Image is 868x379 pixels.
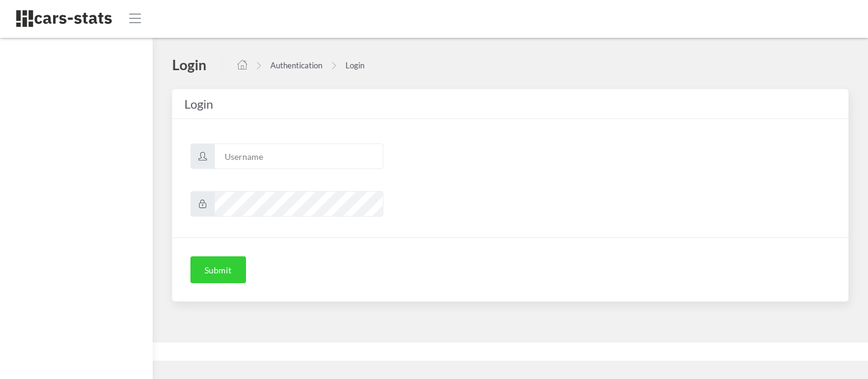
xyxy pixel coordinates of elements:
[214,143,383,169] input: Username
[15,9,113,28] img: navbar brand
[270,60,322,70] a: Authentication
[345,60,364,70] a: Login
[184,96,213,111] span: Login
[190,256,246,283] button: Submit
[172,56,206,74] h4: Login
